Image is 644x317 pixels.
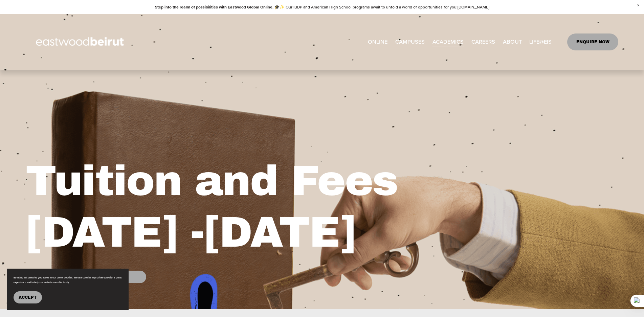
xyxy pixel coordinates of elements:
[529,37,552,47] span: LIFE@EIS
[368,37,387,48] a: ONLINE
[432,37,464,48] a: folder dropdown
[26,25,136,59] img: EastwoodIS Global Site
[7,269,129,310] section: Cookie banner
[14,291,42,303] button: Accept
[432,37,464,47] span: ACADEMICS
[458,4,489,10] a: [DOMAIN_NAME]
[567,33,618,50] a: ENQUIRE NOW
[26,155,469,258] h1: Tuition and Fees [DATE] -[DATE]
[19,295,37,300] span: Accept
[395,37,425,48] a: folder dropdown
[503,37,522,47] span: ABOUT
[471,37,495,48] a: CAREERS
[14,275,122,285] p: By using this website, you agree to our use of cookies. We use cookies to provide you with a grea...
[503,37,522,48] a: folder dropdown
[395,37,425,47] span: CAMPUSES
[529,37,552,48] a: folder dropdown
